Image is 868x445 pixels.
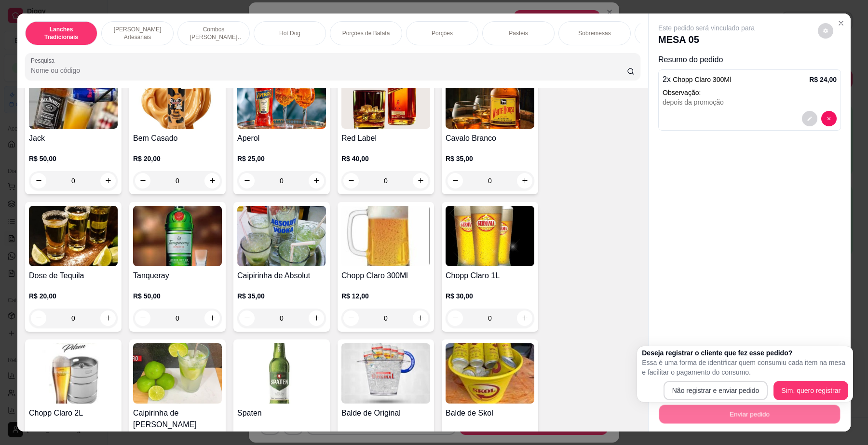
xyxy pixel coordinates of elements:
[341,154,430,163] p: R$ 40,00
[133,133,222,144] h4: Bem Casado
[663,97,837,107] div: depois da promoção
[341,133,430,144] h4: Red Label
[809,75,837,84] p: R$ 24,00
[341,68,430,129] img: product-image
[413,173,428,189] button: increase-product-quantity
[517,310,532,326] button: increase-product-quantity
[279,29,300,37] p: Hot Dog
[33,26,89,41] p: Lanches Tradicionais
[237,270,326,282] h4: Caipirinha de Absolut
[133,343,222,404] img: product-image
[237,68,326,129] img: product-image
[509,29,528,37] p: Pastéis
[341,407,430,419] h4: Balde de Original
[186,26,242,41] p: Combos [PERSON_NAME] Artesanais
[341,343,430,404] img: product-image
[659,405,840,424] button: Enviar pedido
[578,29,610,37] p: Sobremesas
[31,173,46,189] button: decrease-product-quantity
[29,154,118,163] p: R$ 50,00
[341,270,430,282] h4: Chopp Claro 300Ml
[663,74,731,85] p: 2 x
[517,173,532,189] button: increase-product-quantity
[133,206,222,266] img: product-image
[448,173,463,189] button: decrease-product-quantity
[658,33,755,46] p: MESA 05
[29,133,118,144] h4: Jack
[237,291,326,301] p: R$ 35,00
[29,68,118,129] img: product-image
[309,310,324,326] button: increase-product-quantity
[802,111,817,126] button: decrease-product-quantity
[133,291,222,301] p: R$ 50,00
[642,348,848,358] h2: Deseja registrar o cliente que fez esse pedido?
[31,66,627,75] input: Pesquisa
[341,206,430,266] img: product-image
[204,173,220,189] button: increase-product-quantity
[135,310,150,326] button: decrease-product-quantity
[446,270,534,282] h4: Chopp Claro 1L
[29,407,118,419] h4: Chopp Claro 2L
[343,173,359,189] button: decrease-product-quantity
[448,310,463,326] button: decrease-product-quantity
[432,29,453,37] p: Porções
[309,173,324,189] button: increase-product-quantity
[133,407,222,431] h4: Caipirinha de [PERSON_NAME]
[31,56,58,65] label: Pesquisa
[135,173,150,189] button: decrease-product-quantity
[446,291,534,301] p: R$ 30,00
[663,88,837,97] p: Observação:
[446,407,534,419] h4: Balde de Skol
[29,206,118,266] img: product-image
[664,381,768,400] button: Não registrar e enviar pedido
[673,76,731,83] span: Chopp Claro 300Ml
[413,310,428,326] button: increase-product-quantity
[29,270,118,282] h4: Dose de Tequila
[239,173,255,189] button: decrease-product-quantity
[818,23,833,39] button: decrease-product-quantity
[658,23,755,33] p: Este pedido será vinculado para
[658,54,841,66] p: Resumo do pedido
[31,310,46,326] button: decrease-product-quantity
[343,310,359,326] button: decrease-product-quantity
[133,68,222,129] img: product-image
[109,26,165,41] p: [PERSON_NAME] Artesanais
[237,407,326,419] h4: Spaten
[446,133,534,144] h4: Cavalo Branco
[821,111,837,126] button: decrease-product-quantity
[237,343,326,404] img: product-image
[642,358,848,377] p: Essa é uma forma de identificar quem consumiu cada item na mesa e facilitar o pagamento do consumo.
[100,173,116,189] button: increase-product-quantity
[237,154,326,163] p: R$ 25,00
[833,15,849,31] button: Close
[773,381,848,400] button: Sim, quero registrar
[341,291,430,301] p: R$ 12,00
[446,206,534,266] img: product-image
[133,154,222,163] p: R$ 20,00
[29,291,118,301] p: R$ 20,00
[446,154,534,163] p: R$ 35,00
[204,310,220,326] button: increase-product-quantity
[133,270,222,282] h4: Tanqueray
[446,68,534,129] img: product-image
[237,206,326,266] img: product-image
[100,310,116,326] button: increase-product-quantity
[239,310,255,326] button: decrease-product-quantity
[342,29,390,37] p: Porções de Batata
[29,343,118,404] img: product-image
[237,133,326,144] h4: Aperol
[446,343,534,404] img: product-image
